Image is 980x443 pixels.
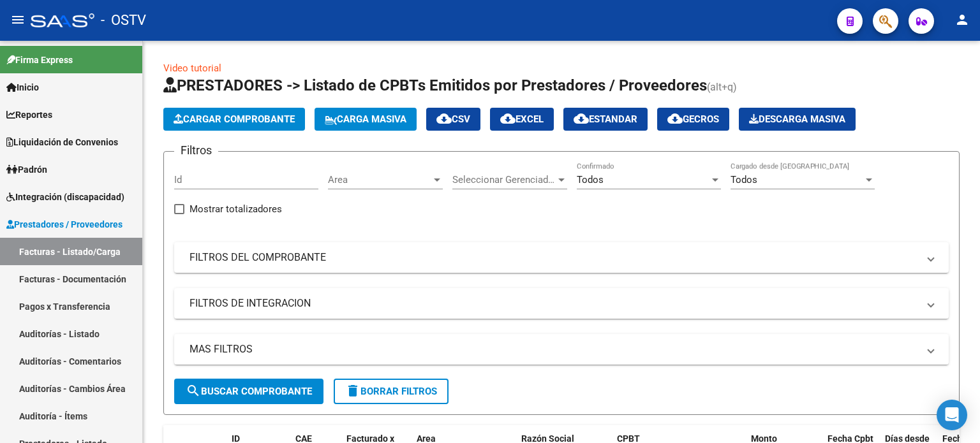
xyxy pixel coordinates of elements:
button: Estandar [563,108,648,131]
span: Carga Masiva [325,113,406,125]
span: Firma Express [6,53,73,67]
span: Integración (discapacidad) [6,190,124,204]
div: Open Intercom Messenger [937,400,967,430]
span: Inicio [6,80,39,94]
button: Buscar Comprobante [174,379,323,404]
a: Video tutorial [163,62,221,74]
mat-expansion-panel-header: MAS FILTROS [174,334,949,365]
mat-icon: cloud_download [667,111,683,126]
span: Padrón [6,163,47,177]
span: Area [328,174,431,185]
mat-icon: search [186,383,201,398]
mat-icon: person [954,12,970,27]
span: - OSTV [101,6,146,34]
span: Descarga Masiva [749,113,845,125]
span: Estandar [574,113,637,125]
mat-icon: delete [345,383,360,398]
mat-icon: menu [10,12,26,27]
span: Liquidación de Convenios [6,135,118,149]
span: Buscar Comprobante [186,386,312,397]
button: Descarga Masiva [739,108,856,131]
span: PRESTADORES -> Listado de CPBTs Emitidos por Prestadores / Proveedores [163,76,707,94]
mat-panel-title: FILTROS DE INTEGRACION [189,296,918,310]
mat-expansion-panel-header: FILTROS DEL COMPROBANTE [174,242,949,273]
span: Mostrar totalizadores [189,201,282,217]
app-download-masive: Descarga masiva de comprobantes (adjuntos) [739,108,856,131]
button: Carga Masiva [315,108,417,131]
span: CSV [436,113,470,125]
span: Seleccionar Gerenciador [452,174,556,185]
mat-expansion-panel-header: FILTROS DE INTEGRACION [174,288,949,319]
span: Prestadores / Proveedores [6,217,122,231]
button: EXCEL [490,108,554,131]
button: Cargar Comprobante [163,108,305,131]
span: Reportes [6,108,52,122]
span: Cargar Comprobante [174,113,295,125]
span: Todos [731,174,757,185]
span: Borrar Filtros [345,386,437,397]
span: (alt+q) [707,81,737,93]
button: CSV [426,108,480,131]
mat-icon: cloud_download [574,111,589,126]
mat-panel-title: FILTROS DEL COMPROBANTE [189,251,918,265]
mat-icon: cloud_download [436,111,452,126]
button: Gecros [657,108,729,131]
mat-icon: cloud_download [500,111,516,126]
span: Gecros [667,113,719,125]
button: Borrar Filtros [334,379,449,404]
h3: Filtros [174,142,218,159]
span: Todos [577,174,604,185]
mat-panel-title: MAS FILTROS [189,342,918,356]
span: EXCEL [500,113,544,125]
